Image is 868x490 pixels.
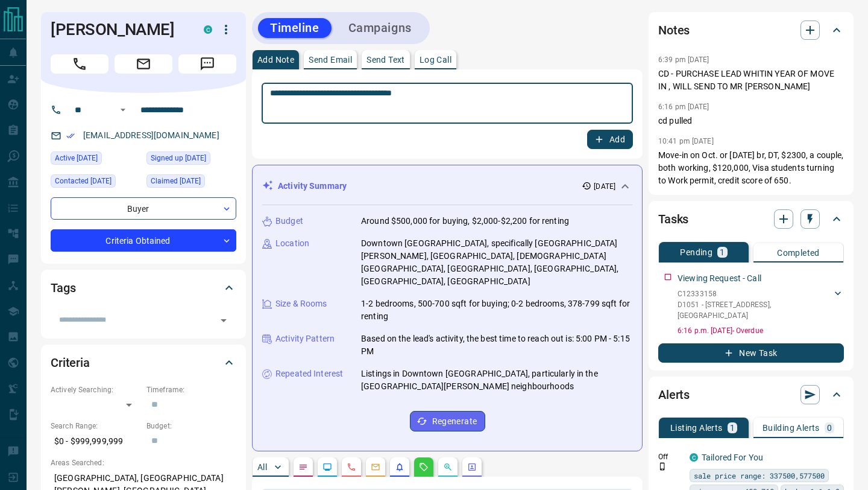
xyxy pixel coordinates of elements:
[55,152,98,164] span: Active [DATE]
[720,248,725,256] p: 1
[347,462,356,472] svg: Calls
[658,56,709,64] p: 6:39 pm [DATE]
[763,424,820,432] p: Building Alerts
[467,462,477,472] svg: Agent Actions
[361,332,632,358] p: Based on the lead's activity, the best time to reach out is: 5:00 PM - 5:15 PM
[55,175,112,187] span: Contacted [DATE]
[694,469,825,482] span: sale price range: 337500,577500
[587,130,633,149] button: Add
[658,149,844,187] p: Move-in on Oct. or [DATE] br, DT, $2300, a couple, both working, $120,000, Visa students turning ...
[51,151,140,168] div: Sat Aug 09 2025
[257,463,267,471] p: All
[278,180,347,192] p: Activity Summary
[658,137,714,145] p: 10:41 pm [DATE]
[298,462,308,472] svg: Notes
[678,299,832,321] p: D1051 - [STREET_ADDRESS] , [GEOGRAPHIC_DATA]
[777,249,820,257] p: Completed
[658,380,844,409] div: Alerts
[51,457,236,468] p: Areas Searched:
[51,431,140,451] p: $0 - $999,999,999
[361,215,569,227] p: Around $500,000 for buying, $2,000-$2,200 for renting
[658,16,844,45] div: Notes
[658,343,844,363] button: New Task
[66,132,75,140] svg: Email Verified
[658,385,690,404] h2: Alerts
[594,181,615,192] p: [DATE]
[443,462,453,472] svg: Opportunities
[366,56,405,64] p: Send Text
[275,367,343,380] p: Repeated Interest
[257,56,294,64] p: Add Note
[51,174,140,191] div: Sat Aug 09 2025
[115,54,172,74] span: Email
[702,453,763,462] a: Tailored For You
[309,56,352,64] p: Send Email
[678,325,844,336] p: 6:16 p.m. [DATE] - Overdue
[215,312,232,329] button: Open
[151,152,206,164] span: Signed up [DATE]
[730,424,735,432] p: 1
[204,25,212,34] div: condos.ca
[151,175,201,187] span: Claimed [DATE]
[658,451,682,462] p: Off
[178,54,236,74] span: Message
[658,103,709,111] p: 6:16 pm [DATE]
[678,286,844,323] div: C12333158D1051 - [STREET_ADDRESS],[GEOGRAPHIC_DATA]
[410,411,485,431] button: Regenerate
[258,18,332,38] button: Timeline
[275,332,335,345] p: Activity Pattern
[658,68,844,93] p: CD - PURCHASE LEAD WHITIN YEAR OF MOVE IN , WILL SEND TO MR [PERSON_NAME]
[371,462,380,472] svg: Emails
[262,175,632,197] div: Activity Summary[DATE]
[361,367,632,393] p: Listings in Downtown [GEOGRAPHIC_DATA], particularly in the [GEOGRAPHIC_DATA][PERSON_NAME] neighb...
[420,56,451,64] p: Log Call
[51,421,140,431] p: Search Range:
[419,462,429,472] svg: Requests
[678,272,761,285] p: Viewing Request - Call
[361,297,632,323] p: 1-2 bedrooms, 500-700 sqft for buying; 0-2 bedrooms, 378-799 sqft for renting
[51,273,236,302] div: Tags
[146,174,236,191] div: Tue Aug 12 2025
[658,21,690,40] h2: Notes
[51,348,236,377] div: Criteria
[678,288,832,299] p: C12333158
[51,384,140,395] p: Actively Searching:
[83,130,219,140] a: [EMAIL_ADDRESS][DOMAIN_NAME]
[827,424,832,432] p: 0
[51,54,108,74] span: Call
[336,18,424,38] button: Campaigns
[51,353,90,372] h2: Criteria
[146,151,236,168] div: Fri Aug 25 2023
[680,248,712,256] p: Pending
[51,278,75,297] h2: Tags
[658,205,844,234] div: Tasks
[658,209,688,229] h2: Tasks
[146,421,236,431] p: Budget:
[116,103,130,117] button: Open
[670,424,723,432] p: Listing Alerts
[275,215,303,227] p: Budget
[658,462,667,471] svg: Push Notification Only
[51,197,236,220] div: Buyer
[275,297,327,310] p: Size & Rooms
[146,384,236,395] p: Timeframe:
[51,229,236,252] div: Criteria Obtained
[51,20,186,39] h1: [PERSON_NAME]
[275,237,309,250] p: Location
[658,115,844,127] p: cd pulled
[361,237,632,288] p: Downtown [GEOGRAPHIC_DATA], specifically [GEOGRAPHIC_DATA][PERSON_NAME], [GEOGRAPHIC_DATA], [DEMO...
[322,462,332,472] svg: Lead Browsing Activity
[690,453,698,462] div: condos.ca
[395,462,404,472] svg: Listing Alerts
